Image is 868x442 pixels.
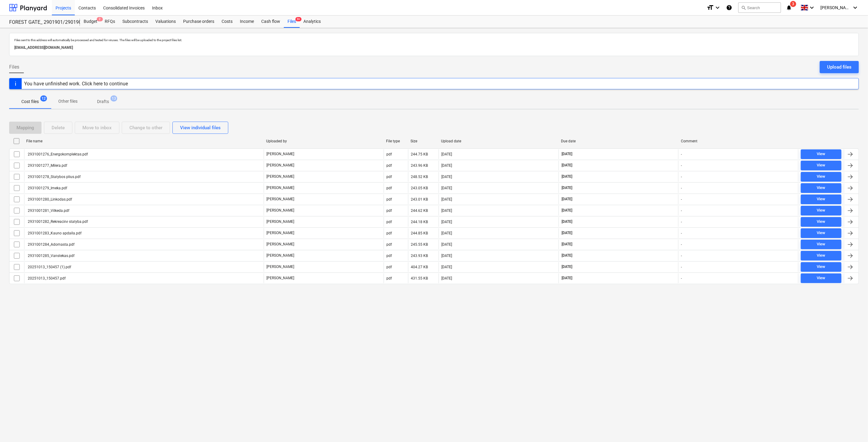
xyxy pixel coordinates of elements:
div: 244.62 KB [411,209,428,213]
p: [PERSON_NAME] [266,174,294,179]
p: [EMAIL_ADDRESS][DOMAIN_NAME] [14,45,854,51]
div: [DATE] [441,186,452,190]
div: 20251013_150457 (1).pdf [27,265,71,269]
div: 243.05 KB [411,186,428,190]
div: Budget [80,16,101,28]
div: pdf [386,175,392,179]
div: 248.52 KB [411,175,428,179]
span: 2 [97,17,103,21]
div: View individual files [180,124,221,132]
span: [DATE] [561,219,573,224]
span: 13 [110,95,117,102]
p: Drafts [97,98,109,105]
div: File name [26,139,261,143]
a: Analytics [300,16,324,28]
p: [PERSON_NAME] [266,219,294,224]
div: Files [284,16,300,28]
span: search [741,5,746,10]
a: Subcontracts [119,16,152,28]
p: [PERSON_NAME] [266,264,294,269]
div: View [817,275,826,282]
div: [DATE] [441,152,452,156]
a: Budget2 [80,16,101,28]
div: pdf [386,209,392,213]
button: Upload files [820,61,859,73]
i: format_size [707,4,714,11]
div: - [681,231,682,235]
div: pdf [386,163,392,168]
p: [PERSON_NAME] [266,242,294,247]
div: 431.55 KB [411,276,428,280]
div: Comment [681,139,796,143]
div: pdf [386,197,392,201]
div: Chat Widget [837,413,868,442]
div: 2931001278_Statybos plius.pdf [27,175,81,179]
button: Search [738,2,781,13]
a: Cash flow [258,16,284,28]
div: pdf [386,152,392,156]
a: Files9+ [284,16,300,28]
span: [DATE] [561,208,573,213]
a: Purchase orders [179,16,218,28]
span: 3 [790,1,796,7]
div: View [817,184,826,191]
p: [PERSON_NAME] [266,197,294,202]
div: 244.85 KB [411,231,428,235]
div: FOREST GATE_ 2901901/2901902/2901903 [9,19,73,26]
div: 2931001284_Adomasta.pdf [27,242,74,247]
div: [DATE] [441,175,452,179]
span: [DATE] [561,197,573,202]
div: - [681,197,682,201]
div: You have unfinished work. Click here to continue [24,81,128,87]
span: [DATE] [561,151,573,157]
p: Other files [58,98,78,105]
span: 9+ [295,17,302,21]
div: View [817,173,826,180]
div: - [681,276,682,280]
button: View [801,240,841,249]
div: [DATE] [441,265,452,269]
button: View [801,228,841,238]
div: pdf [386,242,392,247]
div: 2931001277_Milera.pdf [27,163,67,168]
button: View [801,149,841,159]
div: 2931001282_Rekreacinė statyba.pdf [27,219,88,224]
span: [DATE] [561,230,573,236]
span: Files [9,63,19,71]
button: View [801,194,841,204]
div: View [817,230,826,237]
div: - [681,175,682,179]
div: 2931001281_Vilkeda.pdf [27,209,69,213]
div: pdf [386,254,392,258]
div: [DATE] [441,197,452,201]
i: keyboard_arrow_down [714,4,721,11]
p: [PERSON_NAME] [266,253,294,258]
button: View individual files [172,122,228,134]
span: [DATE] [561,276,573,281]
div: View [817,263,826,270]
span: [DATE] [561,185,573,191]
div: Upload date [441,139,556,143]
div: 244.75 KB [411,152,428,156]
div: RFQs [101,16,119,28]
div: pdf [386,231,392,235]
div: 404.27 KB [411,265,428,269]
div: 243.93 KB [411,254,428,258]
p: [PERSON_NAME] [266,276,294,281]
p: [PERSON_NAME] [266,208,294,213]
div: - [681,163,682,168]
div: View [817,241,826,248]
a: Costs [218,16,236,28]
span: 12 [40,95,47,102]
button: View [801,161,841,170]
div: [DATE] [441,209,452,213]
p: [PERSON_NAME] [266,163,294,168]
div: pdf [386,186,392,190]
div: 245.55 KB [411,242,428,247]
div: View [817,196,826,203]
div: View [817,218,826,225]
